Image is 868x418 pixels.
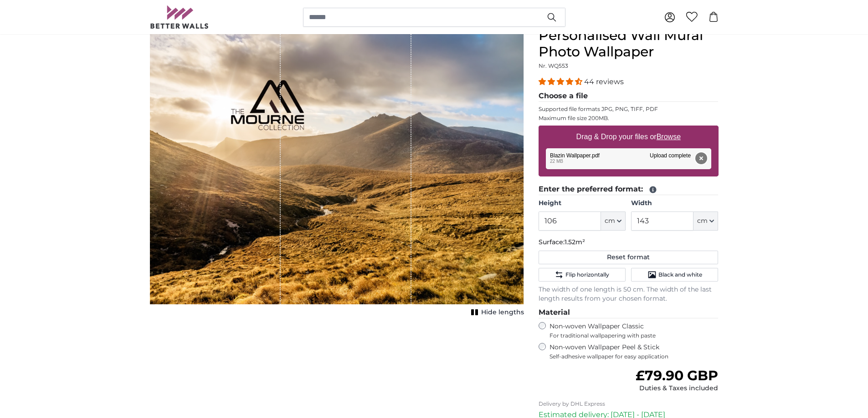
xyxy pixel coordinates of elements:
img: Betterwalls [150,5,209,29]
span: 1.52m² [565,238,585,246]
p: Surface: [539,238,719,247]
span: 44 reviews [584,77,624,86]
button: Reset format [539,251,719,264]
label: Height [539,199,626,208]
p: Delivery by DHL Express [539,400,719,408]
h1: Personalised Wall Mural Photo Wallpaper [539,27,719,60]
label: Drag & Drop your files or [572,128,684,146]
legend: Material [539,307,719,318]
label: Non-woven Wallpaper Peel & Stick [550,343,719,360]
u: Browse [657,133,681,141]
span: Hide lengths [481,308,524,317]
button: Black and white [631,268,718,282]
span: Black and white [658,271,702,278]
span: Flip horizontally [565,271,609,278]
label: Width [631,199,718,208]
div: Duties & Taxes included [636,384,718,393]
span: £79.90 GBP [636,367,718,384]
button: cm [601,212,626,231]
span: cm [605,217,615,226]
span: 4.34 stars [539,77,584,86]
label: Non-woven Wallpaper Classic [550,322,719,339]
span: cm [697,217,708,226]
legend: Enter the preferred format: [539,184,719,195]
p: The width of one length is 50 cm. The width of the last length results from your chosen format. [539,285,719,303]
button: cm [693,212,718,231]
span: Nr. WQ553 [539,62,568,69]
p: Maximum file size 200MB. [539,115,719,122]
div: 1 of 1 [150,27,524,319]
span: Self-adhesive wallpaper for easy application [550,353,719,360]
button: Hide lengths [468,306,524,319]
p: Supported file formats JPG, PNG, TIFF, PDF [539,106,719,113]
button: Flip horizontally [539,268,626,282]
span: For traditional wallpapering with paste [550,332,719,339]
legend: Choose a file [539,91,719,102]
